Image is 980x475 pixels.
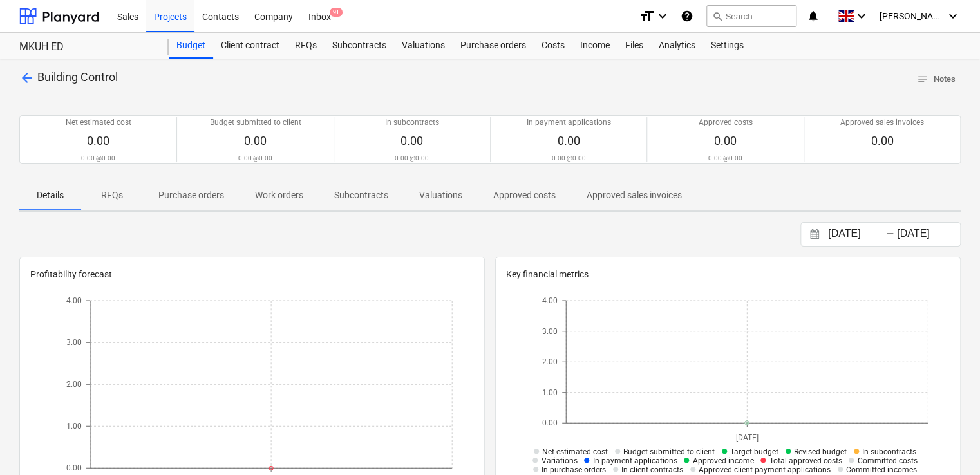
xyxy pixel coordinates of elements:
iframe: Chat Widget [916,413,980,475]
p: Approved costs [698,117,752,128]
span: 0.00 [871,134,893,147]
tspan: 1.00 [66,422,82,431]
span: In subcontracts [862,447,916,456]
span: 0.00 [714,134,737,147]
a: Costs [534,33,572,59]
p: Net estimated cost [66,117,131,128]
a: Analytics [651,33,703,59]
a: Budget [169,33,213,59]
p: RFQs [97,189,127,202]
p: Approved costs [493,189,556,202]
button: Notes [912,70,961,89]
span: Approved client payment applications [699,465,831,474]
span: 0.00 [400,134,423,147]
span: Notes [917,72,956,87]
a: Settings [703,33,751,59]
p: Valuations [419,189,462,202]
tspan: [DATE] [736,433,759,442]
p: Budget submitted to client [209,117,301,128]
i: notifications [807,8,820,24]
a: Income [572,33,617,59]
a: Subcontracts [325,33,394,59]
a: Valuations [394,33,453,59]
a: RFQs [287,33,325,59]
p: Subcontracts [334,189,388,202]
tspan: 1.00 [542,387,558,396]
tspan: 0.00 [542,418,558,427]
p: 0.00 @ 0.00 [81,154,115,162]
span: Variations [541,456,577,465]
span: Net estimated cost [542,447,608,456]
div: - [886,230,894,238]
i: format_size [639,8,655,24]
p: 0.00 @ 0.00 [238,154,272,162]
i: Knowledge base [681,8,693,24]
input: Start Date [825,225,891,243]
span: Building Control [37,70,118,84]
span: Committed costs [857,456,917,465]
span: Committed incomes [846,465,917,474]
i: keyboard_arrow_down [655,8,670,24]
tspan: 4.00 [66,296,82,305]
span: 0.00 [87,134,109,147]
p: Purchase orders [158,189,224,202]
p: 0.00 @ 0.00 [552,154,586,162]
span: In client contracts [621,465,683,474]
span: [PERSON_NAME] [880,11,944,21]
a: Purchase orders [453,33,534,59]
span: 9+ [330,8,343,17]
span: Budget submitted to client [623,447,715,456]
tspan: 2.00 [542,357,558,366]
a: Client contract [213,33,287,59]
span: Revised budget [794,447,847,456]
span: Approved income [692,456,753,465]
tspan: 3.00 [542,326,558,335]
p: Details [35,189,66,202]
span: 0.00 [244,134,267,147]
span: arrow_back [19,70,35,86]
button: Search [706,5,796,27]
span: In purchase orders [542,465,606,474]
span: search [712,11,722,21]
tspan: 2.00 [66,380,82,389]
div: MKUH ED [19,41,153,54]
span: Target budget [730,447,778,456]
input: End Date [894,225,960,243]
p: 0.00 @ 0.00 [395,154,429,162]
span: 0.00 [558,134,580,147]
tspan: 3.00 [66,338,82,347]
p: In payment applications [527,117,611,128]
p: Profitability forecast [30,268,474,281]
tspan: 4.00 [542,296,558,305]
p: 0.00 @ 0.00 [708,154,742,162]
tspan: 0.00 [66,463,82,472]
p: Approved sales invoices [840,117,924,128]
i: keyboard_arrow_down [854,8,869,24]
button: Interact with the calendar and add the check-in date for your trip. [804,227,825,242]
i: keyboard_arrow_down [945,8,961,24]
a: Files [617,33,651,59]
p: In subcontracts [385,117,439,128]
p: Work orders [255,189,303,202]
span: Total approved costs [769,456,842,465]
span: In payment applications [592,456,677,465]
span: notes [917,73,928,85]
p: Approved sales invoices [587,189,682,202]
p: Key financial metrics [506,268,950,281]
